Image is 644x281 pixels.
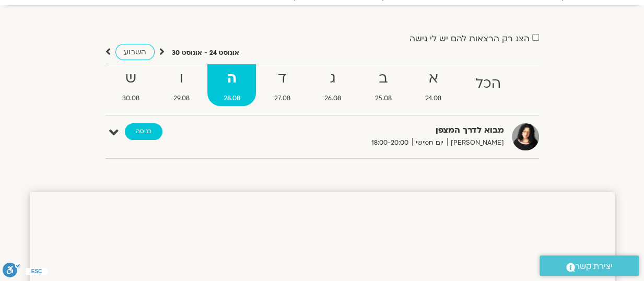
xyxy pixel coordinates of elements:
label: הצג רק הרצאות להם יש לי גישה [409,34,530,43]
span: 18:00-20:00 [368,137,412,148]
a: השבוע [115,44,155,60]
a: ו29.08 [157,64,205,106]
span: 24.08 [409,93,458,104]
a: הכל [460,64,517,106]
span: 27.08 [258,93,306,104]
a: ש30.08 [107,64,156,106]
a: א24.08 [409,64,458,106]
strong: ה [207,67,256,90]
span: 29.08 [157,93,205,104]
strong: א [409,67,458,90]
span: יום חמישי [412,137,447,148]
a: ב25.08 [359,64,407,106]
strong: ד [258,67,306,90]
a: ה28.08 [207,64,256,106]
span: 30.08 [107,93,156,104]
strong: ש [107,67,156,90]
a: ג26.08 [308,64,357,106]
strong: ו [157,67,205,90]
span: 26.08 [308,93,357,104]
span: יצירת קשר [575,260,613,274]
span: השבוע [124,47,146,57]
a: כניסה [125,123,162,140]
strong: ג [308,67,357,90]
strong: הכל [460,72,517,96]
a: יצירת קשר [540,255,639,276]
a: ד27.08 [258,64,306,106]
span: [PERSON_NAME] [447,137,504,148]
span: 28.08 [207,93,256,104]
strong: מבוא לדרך המצפן [248,123,504,137]
span: 25.08 [359,93,407,104]
p: אוגוסט 24 - אוגוסט 30 [172,48,239,58]
strong: ב [359,67,407,90]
